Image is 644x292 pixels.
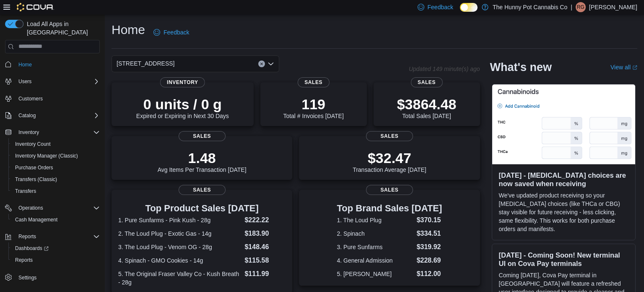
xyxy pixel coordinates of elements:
span: Inventory Count [15,141,51,147]
button: Reports [8,254,103,266]
h2: What's new [490,61,552,74]
span: Users [18,78,31,85]
span: Settings [18,274,36,281]
input: Dark Mode [460,3,478,12]
button: Reports [15,231,39,242]
dt: 1. Pure Sunfarms - Pink Kush - 28g [118,216,241,224]
button: Catalog [2,110,103,121]
span: Sales [410,77,442,87]
a: View allExternal link [610,64,637,71]
a: Settings [15,273,40,283]
span: Feedback [428,3,453,11]
span: Sales [366,185,413,195]
button: Home [2,58,103,71]
dd: $111.99 [244,269,286,279]
div: Transaction Average [DATE] [353,150,426,173]
dd: $183.90 [244,229,286,239]
span: Sales [298,77,330,87]
button: Inventory Count [8,138,103,150]
span: Customers [18,95,43,102]
span: Transfers [12,186,100,196]
button: Clear input [258,61,265,67]
button: Cash Management [8,214,103,226]
button: Inventory [2,126,103,138]
dd: $148.46 [244,242,286,252]
dt: 5. The Original Fraser Valley Co - Kush Breath - 28g [118,270,241,287]
dt: 4. Spinach - GMO Cookies - 14g [118,256,241,265]
span: Inventory Count [12,139,100,149]
span: Customers [15,93,100,104]
span: Inventory Manager (Classic) [12,151,100,161]
div: Avg Items Per Transaction [DATE] [158,150,247,173]
span: Transfers [15,188,36,195]
h3: [DATE] - [MEDICAL_DATA] choices are now saved when receiving [499,171,628,188]
span: Reports [12,255,100,265]
span: Home [18,61,32,68]
span: Sales [179,185,226,195]
a: Transfers (Classic) [12,174,60,184]
dt: 2. Spinach [337,229,413,238]
a: Purchase Orders [12,163,57,173]
dd: $319.92 [417,242,442,252]
img: Cova [17,3,54,11]
button: Reports [2,231,103,242]
dd: $115.58 [244,255,286,266]
dd: $222.22 [244,215,286,225]
dt: 5. [PERSON_NAME] [337,270,413,278]
button: Settings [2,271,103,283]
p: $32.47 [353,150,426,166]
h3: Top Brand Sales [DATE] [337,203,442,213]
span: Dashboards [15,245,49,252]
a: Inventory Manager (Classic) [12,151,81,161]
a: Dashboards [12,243,52,253]
div: Total # Invoices [DATE] [283,96,343,119]
a: Customers [15,94,46,104]
dd: $112.00 [417,269,442,279]
span: Sales [179,131,226,141]
span: Home [15,59,100,70]
a: Reports [12,255,36,265]
dd: $334.51 [417,229,442,239]
button: Catalog [15,110,39,121]
a: Dashboards [8,242,103,254]
span: Feedback [164,28,189,37]
div: Expired or Expiring in Next 30 Days [136,96,229,119]
span: Sales [366,131,413,141]
span: Transfers (Classic) [15,176,57,183]
p: 1.48 [158,150,247,166]
button: Inventory [15,127,42,137]
span: Transfers (Classic) [12,174,100,184]
a: Transfers [12,186,39,196]
button: Users [2,76,103,87]
p: 0 units / 0 g [136,96,229,113]
dt: 4. General Admission [337,256,413,265]
button: Operations [2,202,103,214]
span: Cash Management [15,216,57,223]
h3: Top Product Sales [DATE] [118,203,286,213]
a: Cash Management [12,215,61,225]
span: Reports [18,233,36,240]
svg: External link [632,65,637,70]
span: Users [15,76,100,87]
button: Open list of options [267,61,274,67]
dt: 1. The Loud Plug [337,216,413,224]
h3: [DATE] - Coming Soon! New terminal UI on Cova Pay terminals [499,251,628,268]
h1: Home [112,21,145,38]
div: Total Sales [DATE] [397,96,457,119]
p: | [571,2,572,12]
dt: 3. Pure Sunfarms [337,243,413,251]
span: Purchase Orders [15,164,53,171]
span: RG [577,2,584,12]
p: 119 [283,96,343,113]
a: Home [15,60,35,70]
button: Transfers (Classic) [8,174,103,185]
span: Catalog [18,112,36,119]
a: Inventory Count [12,139,54,149]
span: Settings [15,272,100,282]
span: Reports [15,257,33,263]
button: Customers [2,92,103,105]
span: Inventory [18,129,39,136]
button: Purchase Orders [8,162,103,174]
dt: 2. The Loud Plug - Exotic Gas - 14g [118,229,241,238]
button: Transfers [8,185,103,197]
